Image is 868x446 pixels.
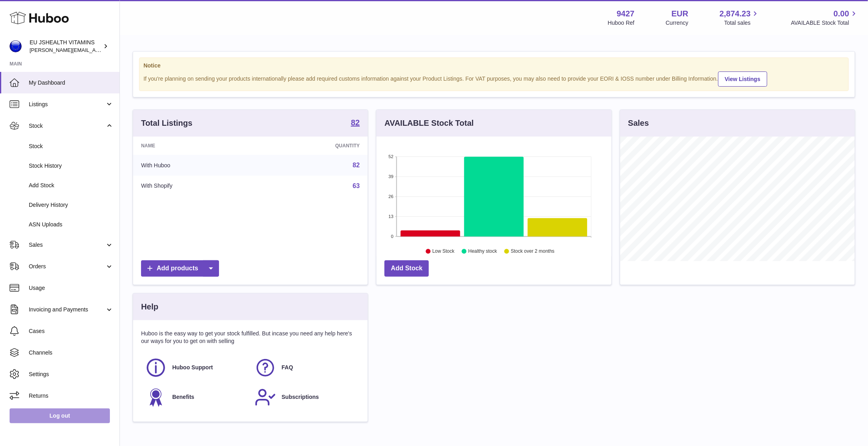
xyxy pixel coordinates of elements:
[29,349,113,357] span: Channels
[133,137,260,155] th: Name
[617,8,635,19] strong: 9427
[384,260,429,277] a: Add Stock
[351,119,360,127] strong: 82
[791,19,858,27] span: AVAILABLE Stock Total
[29,371,113,378] span: Settings
[29,162,113,170] span: Stock History
[720,8,751,19] span: 2,874.23
[671,8,688,19] strong: EUR
[29,306,105,313] span: Invoicing and Payments
[29,221,113,228] span: ASN Uploads
[384,118,474,129] h3: AVAILABLE Stock Total
[791,8,858,27] a: 0.00 AVAILABLE Stock Total
[720,8,760,27] a: 2,874.23 Total sales
[141,260,219,277] a: Add products
[29,201,113,209] span: Delivery History
[353,162,360,168] a: 82
[255,387,356,408] a: Subscriptions
[351,119,360,128] a: 82
[143,70,844,87] div: If you're planning on sending your products internationally please add required customs informati...
[172,393,194,401] span: Benefits
[511,249,555,254] text: Stock over 2 months
[143,62,844,69] strong: Notice
[29,327,113,335] span: Cases
[141,301,158,312] h3: Help
[29,122,105,130] span: Stock
[468,249,498,254] text: Healthy stock
[10,408,110,423] a: Log out
[29,182,113,189] span: Add Stock
[389,194,394,199] text: 26
[29,101,105,108] span: Listings
[724,19,760,27] span: Total sales
[133,155,260,176] td: With Huboo
[29,241,105,249] span: Sales
[608,19,635,27] div: Huboo Ref
[145,357,247,379] a: Huboo Support
[718,71,767,87] a: View Listings
[30,39,102,54] div: EU JSHEALTH VITAMINS
[389,174,394,179] text: 39
[141,118,193,129] h3: Total Listings
[432,249,455,254] text: Low Stock
[282,393,319,401] span: Subscriptions
[145,387,247,408] a: Benefits
[29,263,105,270] span: Orders
[834,8,849,19] span: 0.00
[389,154,394,159] text: 52
[389,214,394,219] text: 13
[29,392,113,400] span: Returns
[353,182,360,189] a: 63
[141,330,360,345] p: Huboo is the easy way to get your stock fulfilled. But incase you need any help here's our ways f...
[29,284,113,292] span: Usage
[29,143,113,150] span: Stock
[10,40,22,52] img: laura@jessicasepel.com
[628,118,649,129] h3: Sales
[282,364,293,371] span: FAQ
[666,19,689,27] div: Currency
[172,364,213,371] span: Huboo Support
[133,176,260,196] td: With Shopify
[255,357,356,379] a: FAQ
[29,79,113,87] span: My Dashboard
[30,47,160,53] span: [PERSON_NAME][EMAIL_ADDRESS][DOMAIN_NAME]
[391,234,394,239] text: 0
[260,137,368,155] th: Quantity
